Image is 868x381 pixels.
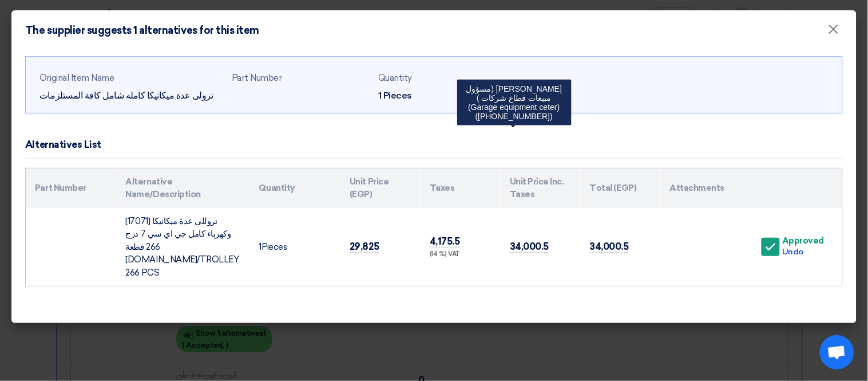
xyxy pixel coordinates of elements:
div: Alternatives List [25,138,101,152]
th: Unit Price (EGP) [340,168,421,208]
span: 1 [259,242,262,252]
th: Total (EGP) [581,168,661,208]
th: Unit Price Inc. Taxes [501,168,581,208]
div: (14 %) VAT [430,250,492,260]
th: Attachments [661,168,752,208]
div: Approved [782,236,824,246]
div: Quantity [378,72,516,85]
td: Pieces [250,208,341,286]
div: Undo [782,246,824,258]
td: [17071] تروللي عدة ميكانيكا وكهرباء كامل جي اي سي 7 درج 266 قطعة [DOMAIN_NAME]/TROLLEY 266 PCS [117,208,250,286]
th: Taxes [421,168,501,208]
div: 1 Pieces [378,89,516,103]
span: 34,000.5 [510,241,549,253]
div: Part Number [232,72,369,85]
div: ترولى عدة ميكانيكا كامله شامل كافة المستلزمات [39,89,223,103]
div: ‪[PERSON_NAME]‬‏ (مسؤول مبيعات قطاع شركات ) (Garage equipment ceter) ([PHONE_NUMBER]) [457,80,572,125]
th: Alternative Name/Description [117,168,250,208]
th: Part Number [26,168,117,208]
span: × [828,21,839,44]
div: Open chat [820,335,854,370]
span: 34,000.5 [590,241,629,253]
span: 29,825 [350,241,379,253]
div: Original Item Name [39,72,223,85]
button: Close [819,18,849,41]
th: Quantity [250,168,341,208]
span: 4,175.5 [430,235,460,248]
h4: The supplier suggests 1 alternatives for this item [25,24,259,37]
